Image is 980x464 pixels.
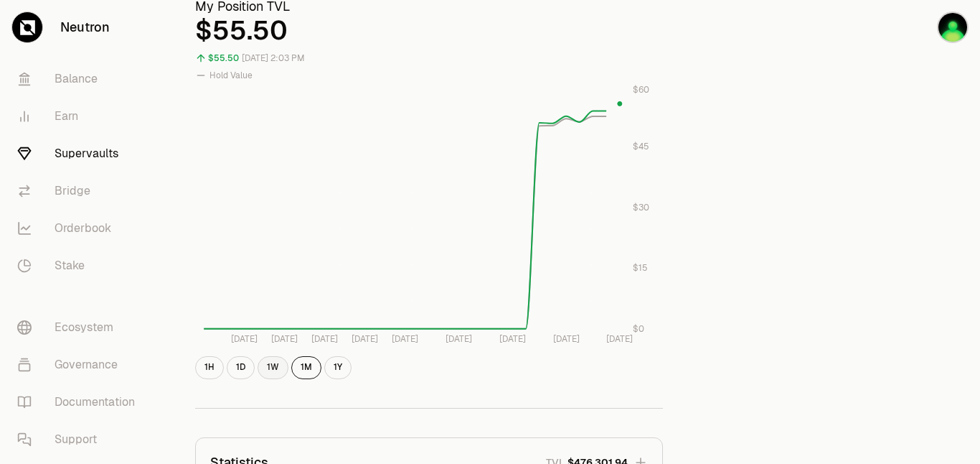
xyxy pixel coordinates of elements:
a: Balance [6,60,155,98]
tspan: $0 [633,323,644,335]
span: Hold Value [209,70,253,81]
tspan: [DATE] [553,333,580,345]
a: Bridge [6,172,155,210]
button: 1W [258,356,288,379]
tspan: $60 [633,84,649,96]
a: Ecosystem [6,309,155,346]
button: 1D [227,356,255,379]
a: Governance [6,346,155,384]
tspan: $15 [633,262,648,274]
tspan: [DATE] [271,333,298,345]
tspan: [DATE] [392,333,418,345]
a: Earn [6,98,155,135]
a: Orderbook [6,210,155,247]
tspan: $30 [633,201,649,213]
a: Support [6,421,155,458]
button: 1H [195,356,224,379]
a: Stake [6,247,155,284]
div: [DATE] 2:03 PM [242,50,305,67]
button: 1M [291,356,321,379]
div: $55.50 [195,17,663,45]
tspan: [DATE] [231,333,258,345]
img: Tradeguru [938,13,967,42]
div: $55.50 [208,50,239,67]
tspan: $45 [633,141,649,152]
button: 1Y [324,356,352,379]
tspan: [DATE] [311,333,338,345]
tspan: [DATE] [606,333,633,345]
tspan: [DATE] [352,333,378,345]
a: Supervaults [6,135,155,172]
tspan: [DATE] [446,333,472,345]
a: Documentation [6,384,155,421]
tspan: [DATE] [499,333,526,345]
